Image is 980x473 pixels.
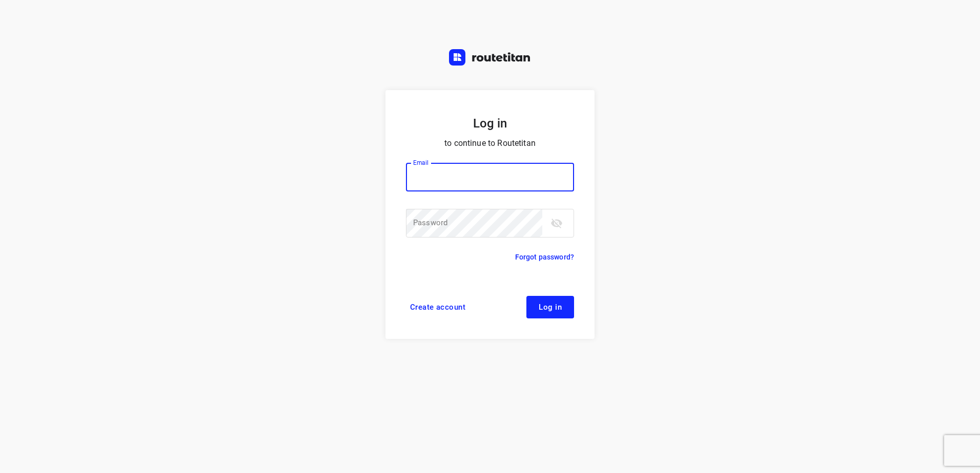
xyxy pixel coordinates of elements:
[406,115,574,132] h5: Log in
[406,296,469,318] a: Create account
[515,251,574,263] a: Forgot password?
[539,303,562,311] span: Log in
[449,49,531,68] a: Routetitan
[449,49,531,66] img: Routetitan
[406,136,574,150] p: to continue to Routetitan
[526,296,574,318] button: Log in
[410,303,465,311] span: Create account
[546,213,567,233] button: toggle password visibility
